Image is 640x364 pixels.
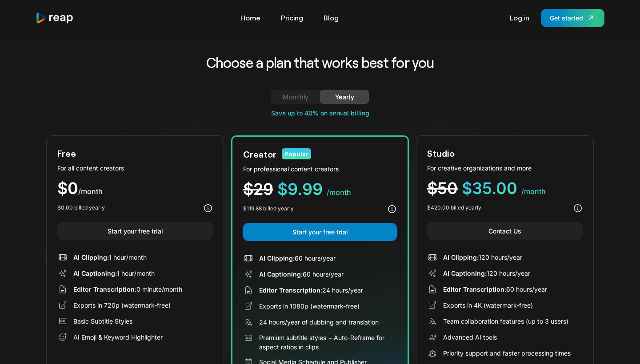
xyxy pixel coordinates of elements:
div: Get started [550,13,583,23]
span: Editor Transcription: [73,285,136,293]
div: Monthly [282,91,309,102]
a: Pricing [276,11,308,25]
div: Studio [427,146,455,160]
div: 120 hours/year [443,269,530,278]
span: AI Captioning: [259,270,303,278]
div: Team collaboration features (up to 3 users) [443,317,568,326]
a: Contact Us [427,222,583,240]
div: 120 hours/year [443,253,522,262]
div: 60 hours/year [259,269,344,279]
span: $35.00 [462,178,517,198]
div: $0 [57,180,213,197]
div: $119.88 billed yearly [243,205,294,213]
div: $0.00 billed yearly [57,204,105,212]
span: /month [327,188,351,197]
div: For creative organizations and more [427,163,583,173]
span: $50 [427,178,458,198]
a: Log in [505,11,534,25]
div: Creator [243,147,276,161]
div: 60 hours/year [443,285,547,294]
a: Blog [319,11,343,25]
span: AI Clipping: [73,253,109,261]
div: 1 hour/month [73,269,155,278]
span: AI Clipping: [259,254,295,262]
span: Editor Transcription: [443,285,506,293]
span: Editor Transcription: [259,286,322,294]
span: /month [521,187,546,196]
a: Get started [541,9,604,27]
span: AI Captioning: [443,269,487,277]
div: Premium subtitle styles + Auto-Reframe for aspect ratios in clips [259,333,397,352]
div: Popular [282,148,311,159]
div: 0 minute/month [73,285,182,294]
div: Exports in 1080p (watermark-free) [259,301,360,311]
a: home [36,12,74,24]
span: $9.99 [277,179,323,199]
div: 24 hours/year [259,285,363,295]
div: Basic Subtitle Styles [73,317,132,326]
div: Exports in 720p (watermark-free) [73,301,171,310]
div: 24 hours/year of dubbing and translation [259,317,379,327]
a: Start your free trial [57,222,213,240]
div: AI Emoji & Keyword Highlighter [73,332,163,342]
div: For professional content creators [243,164,397,174]
div: Advanced AI tools [443,332,497,342]
div: Exports in 4K (watermark-free) [443,301,533,310]
span: $29 [243,179,273,199]
div: Yearly [331,91,358,102]
span: AI Clipping: [443,253,479,261]
div: For all content creators [57,163,213,173]
div: 60 hours/year [259,253,336,263]
span: AI Captioning: [73,269,117,277]
img: reap logo [36,12,74,24]
h2: Choose a plan that works best for you [137,53,504,72]
a: Home [236,11,265,25]
a: Start your free trial [243,223,397,241]
div: 1 hour/month [73,253,147,262]
div: Priority support and faster processing times [443,348,571,358]
span: /month [78,187,103,196]
div: Save up to 40% on annual billing [46,108,594,118]
div: $420.00 billed yearly [427,204,481,212]
div: Free [57,146,76,160]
